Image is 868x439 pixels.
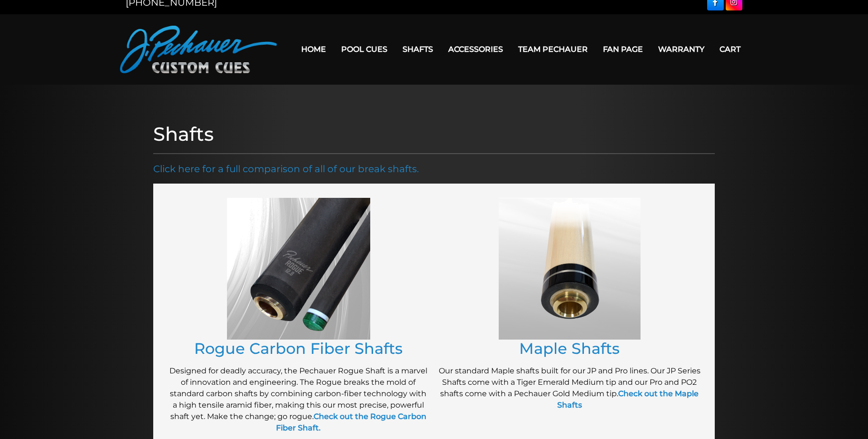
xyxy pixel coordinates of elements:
h1: Shafts [153,123,715,146]
a: Warranty [651,37,712,61]
a: Home [294,37,334,61]
p: Designed for deadly accuracy, the Pechauer Rogue Shaft is a marvel of innovation and engineering.... [168,365,429,434]
a: Check out the Rogue Carbon Fiber Shaft. [276,412,426,432]
a: Cart [712,37,748,61]
p: Our standard Maple shafts built for our JP and Pro lines. Our JP Series Shafts come with a Tiger ... [439,365,700,411]
a: Accessories [441,37,511,61]
a: Rogue Carbon Fiber Shafts [194,339,403,358]
a: Fan Page [595,37,651,61]
a: Check out the Maple Shafts [557,389,699,410]
a: Pool Cues [334,37,395,61]
img: Pechauer Custom Cues [120,26,277,73]
a: Shafts [395,37,441,61]
a: Click here for a full comparison of all of our break shafts. [153,163,419,175]
a: Maple Shafts [520,339,620,358]
a: Team Pechauer [511,37,595,61]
